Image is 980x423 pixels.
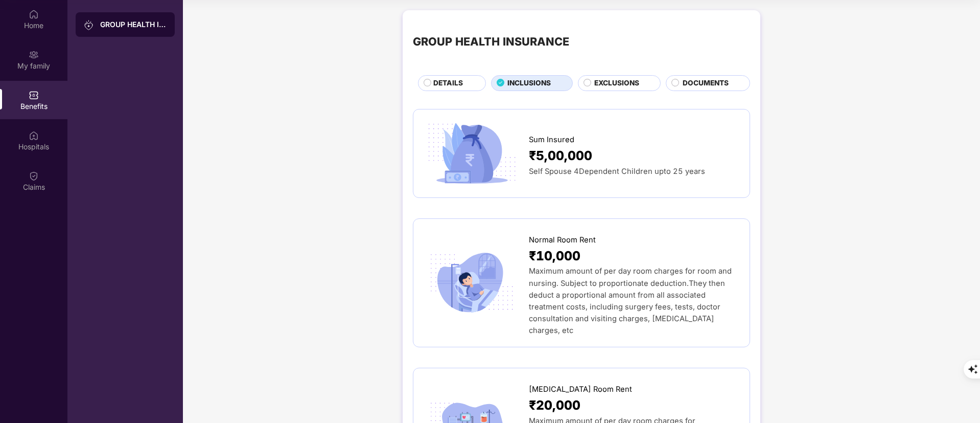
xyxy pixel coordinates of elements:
[29,50,39,60] img: svg+xml;base64,PHN2ZyB3aWR0aD0iMjAiIGhlaWdodD0iMjAiIHZpZXdCb3g9IjAgMCAyMCAyMCIgZmlsbD0ibm9uZSIgeG...
[84,20,94,30] img: svg+xml;base64,PHN2ZyB3aWR0aD0iMjAiIGhlaWdodD0iMjAiIHZpZXdCb3g9IjAgMCAyMCAyMCIgZmlsbD0ibm9uZSIgeG...
[529,167,705,176] span: Self Spouse 4Dependent Children upto 25 years
[29,130,39,141] img: svg+xml;base64,PHN2ZyBpZD0iSG9zcGl0YWxzIiB4bWxucz0iaHR0cDovL3d3dy53My5vcmcvMjAwMC9zdmciIHdpZHRoPS...
[29,9,39,19] img: svg+xml;base64,PHN2ZyBpZD0iSG9tZSIgeG1sbnM9Imh0dHA6Ly93d3cudzMub3JnLzIwMDAvc3ZnIiB3aWR0aD0iMjAiIG...
[413,33,569,50] div: GROUP HEALTH INSURANCE
[507,78,551,89] span: INCLUSIONS
[100,19,167,30] div: GROUP HEALTH INSURANCE
[594,78,639,89] span: EXCLUSIONS
[529,395,580,415] span: ₹20,000
[529,146,592,166] span: ₹5,00,000
[424,120,520,187] img: icon
[29,171,39,181] img: svg+xml;base64,PHN2ZyBpZD0iQ2xhaW0iIHhtbG5zPSJodHRwOi8vd3d3LnczLm9yZy8yMDAwL3N2ZyIgd2lkdGg9IjIwIi...
[529,234,596,246] span: Normal Room Rent
[529,246,580,266] span: ₹10,000
[433,78,463,89] span: DETAILS
[29,90,39,100] img: svg+xml;base64,PHN2ZyBpZD0iQmVuZWZpdHMiIHhtbG5zPSJodHRwOi8vd3d3LnczLm9yZy8yMDAwL3N2ZyIgd2lkdGg9Ij...
[529,384,632,395] span: [MEDICAL_DATA] Room Rent
[529,134,574,146] span: Sum Insured
[683,78,729,89] span: DOCUMENTS
[424,249,520,317] img: icon
[529,266,732,335] span: Maximum amount of per day room charges for room and nursing. Subject to proportionate deduction.T...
